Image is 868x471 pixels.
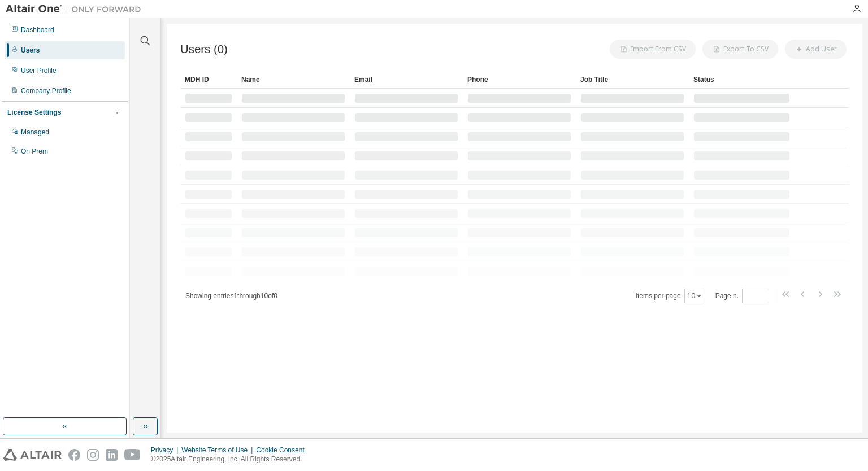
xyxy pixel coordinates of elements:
[702,40,778,59] button: Export To CSV
[87,449,99,461] img: instagram.svg
[68,449,80,461] img: facebook.svg
[124,449,141,461] img: youtube.svg
[636,289,705,303] span: Items per page
[185,292,277,300] span: Showing entries 1 through 10 of 0
[181,446,256,455] div: Website Terms of Use
[21,86,71,95] div: Company Profile
[580,71,684,89] div: Job Title
[354,71,458,89] div: Email
[693,71,790,89] div: Status
[6,3,147,15] img: Altair One
[106,449,118,461] img: linkedin.svg
[21,128,49,137] div: Managed
[3,449,62,461] img: altair_logo.svg
[785,40,847,59] button: Add User
[21,147,48,156] div: On Prem
[185,71,232,89] div: MDH ID
[21,46,40,55] div: Users
[687,291,702,300] button: 10
[715,289,769,303] span: Page n.
[241,71,345,89] div: Name
[151,446,181,455] div: Privacy
[21,25,54,34] div: Dashboard
[180,43,228,56] span: Users (0)
[467,71,571,89] div: Phone
[21,66,57,75] div: User Profile
[610,40,696,59] button: Import From CSV
[7,108,61,117] div: License Settings
[256,446,311,455] div: Cookie Consent
[151,455,311,464] p: © 2025 Altair Engineering, Inc. All Rights Reserved.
